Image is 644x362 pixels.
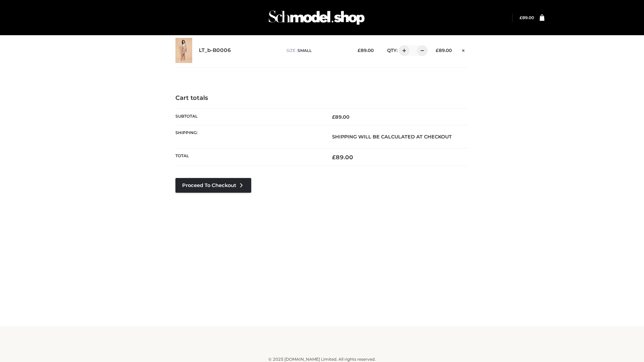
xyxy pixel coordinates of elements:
[436,48,439,53] span: £
[175,38,192,63] img: LT_b-B0006 - SMALL
[175,178,251,193] a: Proceed to Checkout
[199,47,231,54] a: LT_b-B0006
[175,95,469,102] h4: Cart totals
[520,15,534,20] a: £89.00
[332,114,350,120] bdi: 89.00
[436,48,452,53] bdi: 89.00
[332,154,336,161] span: £
[286,48,347,54] p: size :
[332,154,353,161] bdi: 89.00
[175,125,322,148] th: Shipping:
[358,48,361,53] span: £
[332,134,452,140] strong: Shipping will be calculated at checkout
[175,148,322,166] th: Total
[266,4,367,31] img: Schmodel Admin 964
[175,109,322,125] th: Subtotal
[459,45,469,54] a: Remove this item
[520,15,534,20] bdi: 89.00
[332,114,335,120] span: £
[520,15,522,20] span: £
[298,48,312,53] span: SMALL
[358,48,374,53] bdi: 89.00
[380,45,425,56] div: QTY:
